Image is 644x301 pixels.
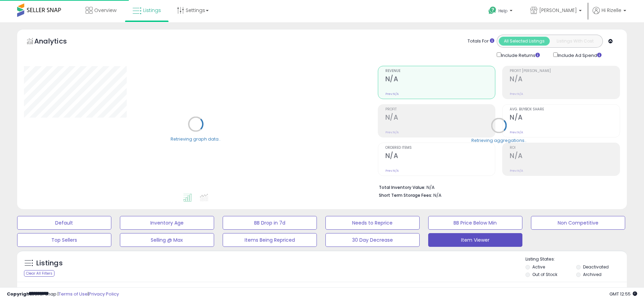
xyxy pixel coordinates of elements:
[602,7,621,14] span: Hi Rizelle
[471,137,527,143] div: Retrieving aggregations..
[325,233,420,247] button: 30 Day Decrease
[468,38,494,45] div: Totals For
[94,7,116,14] span: Overview
[532,264,545,270] label: Active
[428,216,522,230] button: BB Price Below Min
[499,37,550,46] button: All Selected Listings
[531,216,625,230] button: Non Competitive
[34,36,80,48] h5: Analytics
[532,272,557,277] label: Out of Stock
[525,256,627,263] p: Listing States:
[143,7,161,14] span: Listings
[549,37,600,46] button: Listings With Cost
[609,291,637,297] span: 2025-08-11 12:55 GMT
[583,272,602,277] label: Archived
[593,7,626,22] a: Hi Rizelle
[548,51,612,59] div: Include Ad Spend
[325,216,420,230] button: Needs to Reprice
[171,136,221,142] div: Retrieving graph data..
[7,291,32,297] strong: Copyright
[583,264,609,270] label: Deactivated
[223,216,317,230] button: BB Drop in 7d
[539,7,577,14] span: [PERSON_NAME]
[24,270,54,277] div: Clear All Filters
[36,258,63,268] h5: Listings
[488,6,497,15] i: Get Help
[7,291,119,298] div: seller snap | |
[428,233,522,247] button: Item Viewer
[120,216,214,230] button: Inventory Age
[17,216,111,230] button: Default
[483,1,519,22] a: Help
[492,51,548,59] div: Include Returns
[17,233,111,247] button: Top Sellers
[120,233,214,247] button: Selling @ Max
[498,8,508,14] span: Help
[223,233,317,247] button: Items Being Repriced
